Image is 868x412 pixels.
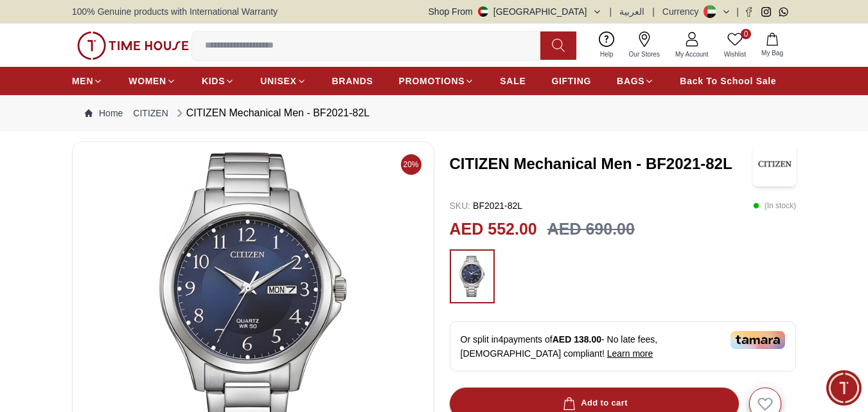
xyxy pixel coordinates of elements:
[551,75,591,87] span: GIFTING
[172,253,204,261] span: 02:09 PM
[332,75,373,87] span: BRANDS
[202,69,235,93] a: KIDS
[551,69,591,93] a: GIFTING
[10,10,35,35] em: Back
[456,256,488,297] img: ...
[72,5,278,18] span: 100% Genuine products with International Warranty
[450,321,797,372] div: Or split in 4 payments of - No late fees, [DEMOGRAPHIC_DATA] compliant!
[617,75,644,87] span: BAGS
[716,29,754,62] a: 0Wishlist
[619,5,644,18] button: العربية
[68,17,215,29] div: Time House Support
[617,69,654,93] a: BAGS
[595,49,619,59] span: Help
[450,217,537,242] h2: AED 552.00
[401,154,421,175] span: 20%
[680,75,776,87] span: Back To School Sale
[72,95,796,131] nav: Breadcrumb
[741,29,751,39] span: 0
[736,5,739,18] span: |
[731,331,785,349] img: Tamara
[429,5,602,18] button: Shop From[GEOGRAPHIC_DATA]
[399,69,475,93] a: PROMOTIONS
[260,75,296,87] span: UNISEX
[553,334,601,345] span: AED 138.00
[610,5,612,18] span: |
[173,105,369,121] div: CITIZEN Mechanical Men - BF2021-82L
[670,49,714,59] span: My Account
[592,29,621,62] a: Help
[39,12,61,33] img: Profile picture of Time House Support
[756,48,788,58] span: My Bag
[202,75,225,87] span: KIDS
[399,75,465,87] span: PROMOTIONS
[753,199,796,212] p: ( In stock )
[260,69,306,93] a: UNISEX
[72,69,103,93] a: MEN
[761,7,771,17] a: Instagram
[133,107,168,120] a: CITIZEN
[128,75,166,87] span: WOMEN
[753,141,796,186] img: CITIZEN Mechanical Men - BF2021-82L
[662,5,704,18] div: Currency
[624,49,665,59] span: Our Stores
[621,29,668,62] a: Our Stores
[13,172,254,186] div: Time House Support
[85,107,123,120] a: Home
[450,199,523,212] p: BF2021-82L
[652,5,655,18] span: |
[779,7,788,17] a: Whatsapp
[500,69,526,93] a: SALE
[607,348,653,359] span: Learn more
[547,217,635,242] h3: AED 690.00
[332,69,373,93] a: BRANDS
[22,199,193,258] span: Hey there! Need help finding the perfect watch? I'm here if you have any questions or need a quic...
[450,154,754,174] h3: CITIZEN Mechanical Men - BF2021-82L
[560,396,628,411] div: Add to cart
[754,30,791,60] button: My Bag
[128,69,176,93] a: WOMEN
[744,7,754,17] a: Facebook
[73,197,85,210] em: Blush
[77,31,189,60] img: ...
[72,75,93,87] span: MEN
[478,6,488,17] img: United Arab Emirates
[500,75,526,87] span: SALE
[680,69,776,93] a: Back To School Sale
[719,49,751,59] span: Wishlist
[3,280,254,344] textarea: We are here to help you
[826,370,862,406] div: Chat Widget
[450,201,471,211] span: SKU :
